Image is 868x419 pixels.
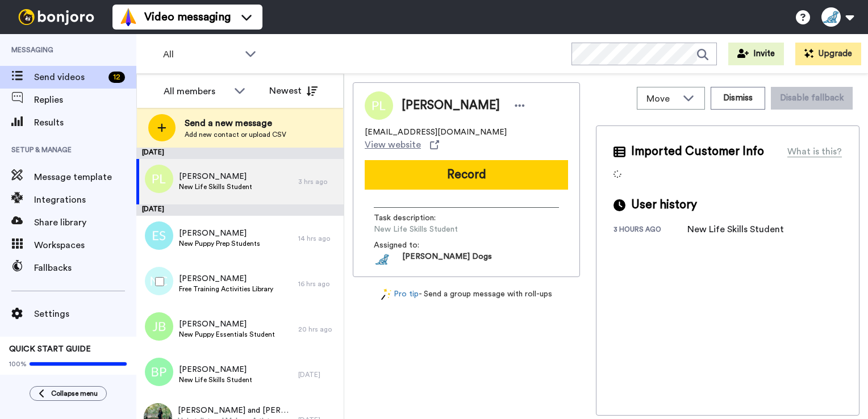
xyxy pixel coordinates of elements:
[34,116,136,129] span: Results
[179,239,260,248] span: New Puppy Prep Students
[145,312,173,341] img: jb.png
[795,43,861,65] button: Upgrade
[374,224,482,235] span: New Life Skills Student
[365,127,507,138] span: [EMAIL_ADDRESS][DOMAIN_NAME]
[687,223,784,236] div: New Life Skills Student
[163,48,239,61] span: All
[144,9,231,25] span: Video messaging
[34,307,136,321] span: Settings
[614,225,687,236] div: 3 hours ago
[771,87,853,110] button: Disable fallback
[374,212,453,224] span: Task description :
[185,116,286,130] span: Send a new message
[34,216,136,229] span: Share library
[34,170,136,184] span: Message template
[179,273,273,284] span: [PERSON_NAME]
[145,165,173,193] img: pl.png
[179,284,273,294] span: Free Training Activities Library
[14,9,99,25] img: bj-logo-header-white.svg
[136,204,344,216] div: [DATE]
[787,145,842,158] div: What is this?
[298,234,338,243] div: 14 hrs ago
[34,261,136,275] span: Fallbacks
[374,240,453,251] span: Assigned to:
[402,97,500,114] span: [PERSON_NAME]
[298,279,338,288] div: 16 hrs ago
[631,196,697,213] span: User history
[374,251,391,268] img: 67ee44f4-e31c-4fea-bd08-8152384d68b7-1715273885.jpg
[381,288,419,300] a: Pro tip
[179,228,260,239] span: [PERSON_NAME]
[711,87,765,110] button: Dismiss
[365,138,439,152] a: View website
[179,330,275,339] span: New Puppy Essentials Student
[108,72,125,83] div: 12
[9,345,91,353] span: QUICK START GUIDE
[119,8,137,26] img: vm-color.svg
[298,177,338,186] div: 3 hrs ago
[179,182,252,191] span: New Life Skills Student
[185,130,286,139] span: Add new contact or upload CSV
[365,138,421,152] span: View website
[728,43,784,65] button: Invite
[9,359,27,368] span: 100%
[145,358,173,386] img: bp.png
[179,375,252,384] span: New Life Skills Student
[179,319,275,330] span: [PERSON_NAME]
[34,238,136,252] span: Workspaces
[646,92,677,106] span: Move
[631,143,764,160] span: Imported Customer Info
[34,70,104,84] span: Send videos
[164,85,228,98] div: All members
[179,171,252,182] span: [PERSON_NAME]
[136,148,344,159] div: [DATE]
[179,364,252,375] span: [PERSON_NAME]
[298,325,338,334] div: 20 hrs ago
[34,93,136,107] span: Replies
[365,160,568,190] button: Record
[381,288,391,300] img: magic-wand.svg
[145,221,173,250] img: es.png
[51,389,98,398] span: Collapse menu
[34,193,136,207] span: Integrations
[298,370,338,379] div: [DATE]
[30,386,107,401] button: Collapse menu
[353,288,580,300] div: - Send a group message with roll-ups
[178,405,293,416] span: [PERSON_NAME] and [PERSON_NAME] & [PERSON_NAME]
[402,251,492,268] span: [PERSON_NAME] Dogs
[365,91,393,120] img: Image of Patty Leveille
[261,79,326,102] button: Newest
